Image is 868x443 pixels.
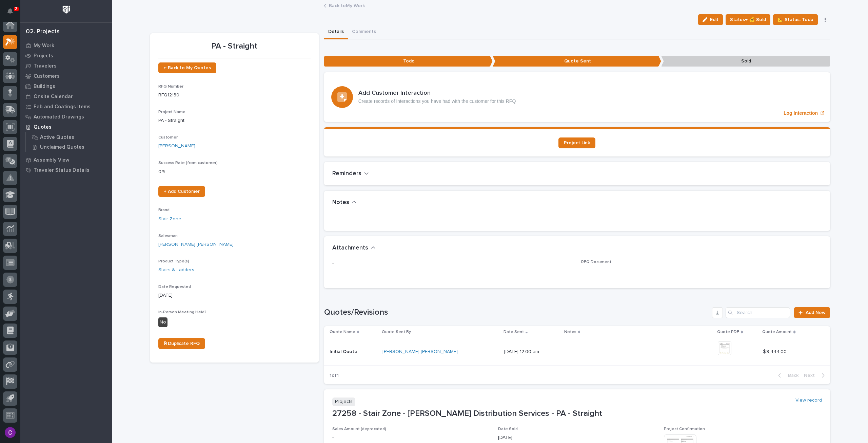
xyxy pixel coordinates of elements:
[158,310,206,314] span: In-Person Meeting Held?
[332,199,357,206] button: Notes
[763,348,788,355] p: $ 9,444.00
[504,328,524,336] p: Date Sent
[726,307,790,318] input: Search
[34,53,53,59] p: Projects
[20,61,112,71] a: Travelers
[158,110,185,114] span: Project Name
[330,348,359,355] p: Initial Quote
[158,285,191,289] span: Date Requested
[34,104,91,110] p: Fab and Coatings Items
[20,40,112,51] a: My Work
[773,14,818,25] button: 📐 Status: Todo
[34,167,90,173] p: Traveler Status Details
[158,168,311,176] p: 0 %
[20,91,112,101] a: Onsite Calendar
[158,85,183,89] span: RFQ Number
[784,372,798,379] span: Back
[773,372,801,379] button: Back
[332,244,368,252] h2: Attachments
[158,143,195,150] a: [PERSON_NAME]
[40,134,74,141] p: Active Quotes
[158,117,311,124] p: PA - Straight
[324,367,344,384] p: 1 of 1
[795,398,822,403] a: View record
[330,328,355,336] p: Quote Name
[158,92,311,99] p: RFQ12130
[504,349,559,355] p: [DATE] 12:00 am
[164,66,211,70] span: ← Back to My Quotes
[158,292,311,299] p: [DATE]
[158,135,178,140] span: Customer
[158,338,205,349] a: ⎘ Duplicate RFQ
[34,63,57,69] p: Travelers
[20,81,112,91] a: Buildings
[324,338,830,365] tr: Initial QuoteInitial Quote [PERSON_NAME] [PERSON_NAME] [DATE] 12:00 am-$ 9,444.00$ 9,444.00
[34,124,52,130] p: Quotes
[158,259,189,263] span: Product Type(s)
[498,427,518,431] span: Date Sold
[806,310,826,315] span: Add New
[332,170,361,178] h2: Reminders
[564,141,590,145] span: Project Link
[717,328,739,336] p: Quote PDF
[34,73,60,79] p: Customers
[332,434,490,441] p: -
[565,349,684,355] p: -
[158,241,234,248] a: [PERSON_NAME] [PERSON_NAME]
[558,137,595,148] a: Project Link
[3,4,17,18] button: Notifications
[358,90,516,97] h3: Add Customer Interaction
[332,409,822,419] p: 27258 - Stair Zone - [PERSON_NAME] Distribution Services - PA - Straight
[324,25,348,39] button: Details
[784,110,818,116] p: Log Interaction
[332,427,386,431] span: Sales Amount (deprecated)
[20,122,112,132] a: Quotes
[382,328,411,336] p: Quote Sent By
[158,216,181,223] a: Stair Zone
[730,16,766,24] span: Status→ 💰 Sold
[3,425,17,440] button: users-avatar
[158,62,216,73] a: ← Back to My Quotes
[34,84,55,90] p: Buildings
[20,101,112,112] a: Fab and Coatings Items
[324,308,710,317] h1: Quotes/Revisions
[493,56,661,67] p: Quote Sent
[20,112,112,122] a: Automated Drawings
[324,56,493,67] p: Todo
[332,260,573,267] p: -
[804,372,819,379] span: Next
[358,98,516,104] p: Create records of interactions you have had with the customer for this RFQ
[20,155,112,165] a: Assembly View
[710,17,718,23] span: Edit
[158,317,167,327] div: No
[20,51,112,61] a: Projects
[158,266,194,274] a: Stairs & Ladders
[164,341,200,346] span: ⎘ Duplicate RFQ
[698,14,723,25] button: Edit
[158,161,218,165] span: Success Rate (from customer)
[581,260,611,264] span: RFQ Document
[726,14,770,25] button: Status→ 💰 Sold
[34,43,54,49] p: My Work
[324,72,830,122] a: Log Interaction
[26,28,60,36] div: 02. Projects
[762,328,792,336] p: Quote Amount
[158,208,170,212] span: Brand
[20,71,112,81] a: Customers
[158,234,178,238] span: Salesman
[581,267,822,275] p: -
[564,328,576,336] p: Notes
[40,144,84,150] p: Unclaimed Quotes
[794,307,830,318] a: Add New
[329,1,365,9] a: Back toMy Work
[332,398,355,406] p: Projects
[664,427,705,431] span: Project Confirmation
[158,186,205,197] a: + Add Customer
[34,157,69,163] p: Assembly View
[158,41,311,51] p: PA - Straight
[26,142,112,152] a: Unclaimed Quotes
[332,199,349,206] h2: Notes
[60,3,73,16] img: Workspace Logo
[8,8,17,19] div: Notifications2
